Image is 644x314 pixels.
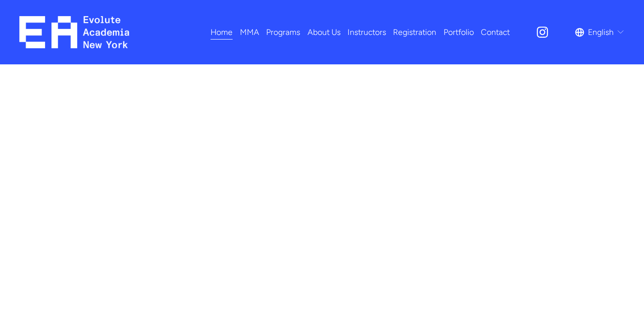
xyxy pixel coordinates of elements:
img: EA [19,16,129,48]
a: Contact [481,24,510,40]
a: Instagram [536,25,549,39]
a: Portfolio [444,24,474,40]
a: Instructors [348,24,386,40]
span: Programs [266,25,300,40]
a: folder dropdown [266,24,300,40]
span: MMA [240,25,259,40]
a: folder dropdown [240,24,259,40]
a: About Us [308,24,341,40]
a: Registration [393,24,436,40]
a: Home [211,24,233,40]
span: English [588,25,614,40]
div: language picker [575,24,625,40]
